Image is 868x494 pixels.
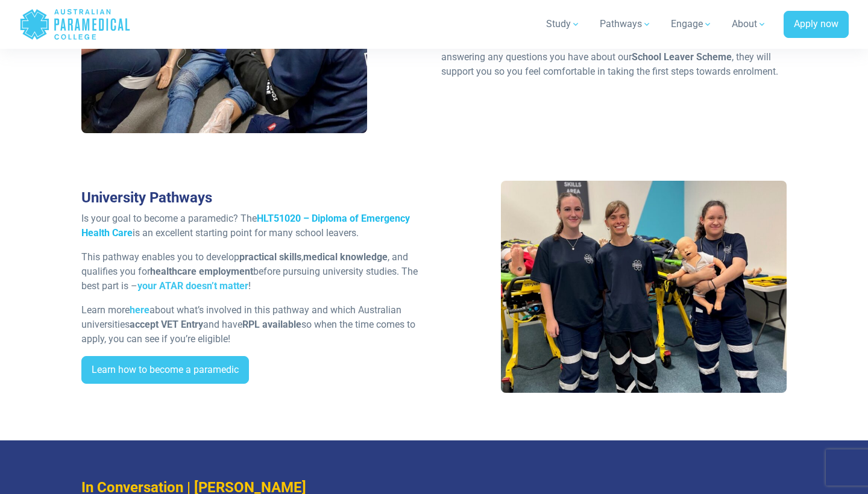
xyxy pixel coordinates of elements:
a: About [725,7,774,41]
h3: University Pathways [81,189,427,207]
strong: School Leaver Scheme [632,51,732,63]
p: Is your goal to become a paramedic? The is an excellent starting point for many school leavers. [81,211,427,240]
a: Apply now [784,11,849,39]
a: Learn how to become a paramedic [81,356,249,384]
a: your ATAR doesn’t matter [137,280,248,292]
p: This pathway enables you to develop , , and qualifies you for before pursuing university studies.... [81,250,427,293]
a: Study [539,7,588,41]
strong: medical knowledge [303,251,388,263]
p: From working with you to develop a personal to answering any questions you have about our , they ... [441,36,787,79]
a: here [130,304,149,316]
a: Pathways [593,7,659,41]
strong: accept VET Entry [130,319,203,330]
strong: practical skills [239,251,301,263]
a: Engage [664,7,720,41]
a: Australian Paramedical College [19,5,131,44]
p: Learn more about what’s involved in this pathway and which Australian universities and have so wh... [81,303,427,346]
strong: healthcare employment [150,266,253,277]
strong: RPL available [242,319,301,330]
